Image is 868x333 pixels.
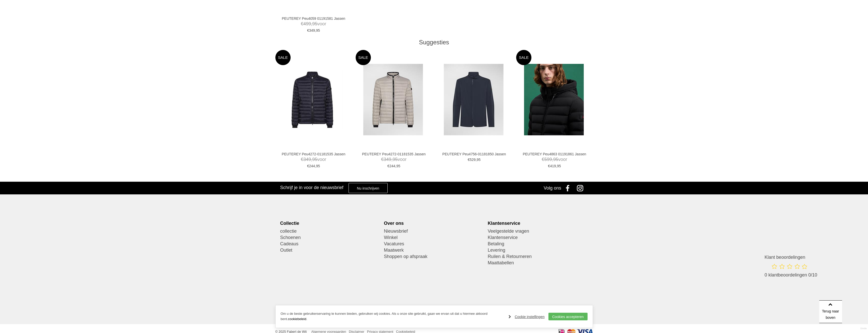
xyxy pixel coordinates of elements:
h3: Schrijf je in voor de nieuwsbrief [280,185,343,190]
a: Outlet [280,247,380,253]
div: Volg ons [544,182,561,194]
span: € [381,157,384,162]
a: Instagram [575,182,588,194]
span: , [315,28,316,32]
span: € [307,28,309,32]
span: 95 [316,28,320,32]
span: , [311,21,312,26]
span: , [476,158,477,162]
span: € [301,157,303,162]
a: PEUTEREY Peu4756-01181850 Jassen [439,152,509,156]
span: € [301,21,303,26]
img: PEUTEREY Peu4863 01191861 Jassen [524,64,584,135]
img: PEUTEREY Peu4272-01181535 Jassen [363,64,423,135]
a: Vacatures [384,241,484,247]
a: PEUTEREY Peu4272-01181535 Jassen [359,152,429,156]
p: Om u de beste gebruikerservaring te kunnen bieden, gebruiken wij cookies. Als u onze site gebruik... [281,311,504,322]
a: Ruilen & Retourneren [488,253,588,260]
span: 349 [303,157,311,162]
h3: Klant beoordelingen [765,254,817,260]
span: 95 [477,158,481,162]
a: Cookies accepteren [548,313,588,320]
span: € [468,158,470,162]
a: Nieuwsbrief [384,228,484,234]
span: 0 klantbeoordelingen 0/10 [765,272,817,277]
div: Klantenservice [488,220,588,226]
a: cookiebeleid [288,317,306,321]
span: 599 [544,157,552,162]
a: PEUTEREY Peu4272-01181535 Jassen [278,152,349,156]
div: Suggesties [275,39,593,46]
span: , [395,164,396,168]
a: Veelgestelde vragen [488,228,588,234]
span: , [556,164,557,168]
span: voor [519,156,590,163]
span: € [542,157,544,162]
a: Shoppen op afspraak [384,253,484,260]
a: Schoenen [280,234,380,241]
a: Betaling [488,241,588,247]
a: PEUTEREY Peu4059 01191581 Jassen [278,16,349,21]
span: , [391,157,392,162]
a: Nu inschrijven [349,183,388,193]
span: € [548,164,550,168]
a: Winkel [384,234,484,241]
span: 529 [470,158,476,162]
div: Over ons [384,220,484,226]
span: 349 [309,28,315,32]
span: , [311,157,312,162]
a: Levering [488,247,588,253]
a: Maatwerk [384,247,484,253]
span: 95 [553,157,558,162]
span: , [552,157,553,162]
span: 95 [396,164,400,168]
span: voor [359,156,429,163]
span: voor [278,21,349,27]
span: 95 [557,164,561,168]
a: PEUTEREY Peu4863 01191861 Jassen [519,152,590,156]
a: collectie [280,228,380,234]
span: voor [278,156,349,163]
a: Divide [860,325,867,332]
span: 244 [309,164,315,168]
span: € [307,164,309,168]
span: 499 [303,21,311,26]
span: 95 [316,164,320,168]
span: 95 [392,157,398,162]
a: Cadeaus [280,241,380,247]
img: PEUTEREY Peu4756-01181850 Jassen [444,64,503,135]
a: Terug naar boven [819,300,842,323]
span: 349 [384,157,391,162]
a: Facebook [562,182,575,194]
span: 95 [312,157,317,162]
a: Cookie instellingen [509,313,545,321]
div: Collectie [280,220,380,226]
span: , [315,164,316,168]
a: Klant beoordelingen 0 klantbeoordelingen 0/10 [765,254,817,283]
a: Klantenservice [488,234,588,241]
span: 95 [312,21,317,26]
a: Maattabellen [488,260,588,266]
span: 419 [550,164,556,168]
img: PEUTEREY Peu4272-01181535 Jassen [283,70,343,129]
span: € [387,164,389,168]
span: 244 [389,164,395,168]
